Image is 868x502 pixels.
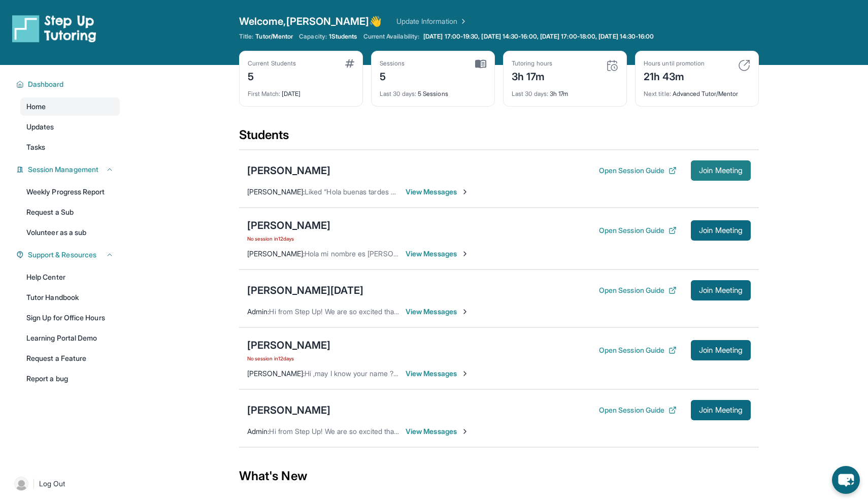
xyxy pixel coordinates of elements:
[247,427,269,436] span: Admin :
[599,345,677,355] button: Open Session Guide
[255,32,293,41] span: Tutor/Mentor
[406,187,469,197] span: View Messages
[24,250,114,260] button: Support & Resources
[247,235,330,243] span: No session in 12 days
[239,14,382,28] span: Welcome, [PERSON_NAME] 👋
[20,118,120,136] a: Updates
[691,280,751,300] button: Join Meeting
[512,59,552,68] div: Tutoring hours
[247,369,305,378] span: [PERSON_NAME] :
[475,59,486,69] img: card
[457,16,468,26] img: Chevron Right
[599,165,677,176] button: Open Session Guide
[20,370,120,388] a: Report a bug
[247,163,330,178] div: [PERSON_NAME]
[421,32,656,41] a: [DATE] 17:00-19:30, [DATE] 14:30-16:00, [DATE] 17:00-18:00, [DATE] 14:30-16:00
[20,349,120,367] a: Request a Feature
[247,283,363,297] div: [PERSON_NAME][DATE]
[26,142,45,152] span: Tasks
[461,370,469,378] img: Chevron-Right
[512,68,552,84] div: 3h 17m
[28,164,98,175] span: Session Management
[20,203,120,221] a: Request a Sub
[699,227,743,233] span: Join Meeting
[423,32,654,41] span: [DATE] 17:00-19:30, [DATE] 14:30-16:00, [DATE] 17:00-18:00, [DATE] 14:30-16:00
[247,307,269,316] span: Admin :
[299,32,327,41] span: Capacity:
[305,249,525,258] span: Hola mi nombre es [PERSON_NAME] y soy el papá [PERSON_NAME]
[406,426,469,437] span: View Messages
[26,102,46,112] span: Home
[832,466,860,494] button: chat-button
[738,59,750,72] img: card
[644,90,671,97] span: Next title :
[248,59,296,68] div: Current Students
[26,122,54,132] span: Updates
[691,160,751,181] button: Join Meeting
[247,403,330,417] div: [PERSON_NAME]
[691,340,751,360] button: Join Meeting
[461,308,469,316] img: Chevron-Right
[247,187,305,196] span: [PERSON_NAME] :
[512,90,548,97] span: Last 30 days :
[12,14,96,43] img: logo
[461,188,469,196] img: Chevron-Right
[248,84,354,98] div: [DATE]
[20,138,120,156] a: Tasks
[599,405,677,415] button: Open Session Guide
[28,250,96,260] span: Support & Resources
[239,32,253,41] span: Title:
[20,309,120,327] a: Sign Up for Office Hours
[606,59,618,72] img: card
[248,90,280,97] span: First Match :
[699,287,743,293] span: Join Meeting
[239,127,759,149] div: Students
[20,288,120,307] a: Tutor Handbook
[247,249,305,258] span: [PERSON_NAME] :
[380,90,416,97] span: Last 30 days :
[14,477,28,491] img: user-img
[699,168,743,174] span: Join Meeting
[20,183,120,201] a: Weekly Progress Report
[699,347,743,353] span: Join Meeting
[247,218,330,232] div: [PERSON_NAME]
[305,187,601,196] span: Liked “Hola buenas tardes Mi hijo [PERSON_NAME] se conectara alas 3 pm muchas gracias.”
[380,84,486,98] div: 5 Sessions
[329,32,357,41] span: 1 Students
[32,478,35,490] span: |
[691,220,751,241] button: Join Meeting
[461,427,469,436] img: Chevron-Right
[380,59,405,68] div: Sessions
[406,249,469,259] span: View Messages
[239,454,759,498] div: What's New
[20,268,120,286] a: Help Center
[699,407,743,413] span: Join Meeting
[10,473,120,495] a: |Log Out
[247,338,330,352] div: [PERSON_NAME]
[20,97,120,116] a: Home
[691,400,751,420] button: Join Meeting
[363,32,419,41] span: Current Availability:
[599,285,677,295] button: Open Session Guide
[345,59,354,68] img: card
[599,225,677,236] button: Open Session Guide
[28,79,64,89] span: Dashboard
[248,68,296,84] div: 5
[461,250,469,258] img: Chevron-Right
[380,68,405,84] div: 5
[512,84,618,98] div: 3h 17m
[305,369,618,378] span: Hi ,may I know your name ? Sure thanks for update .will wait for next information to start the cl...
[644,68,705,84] div: 21h 43m
[20,223,120,242] a: Volunteer as a sub
[406,307,469,317] span: View Messages
[396,16,468,26] a: Update Information
[39,479,65,489] span: Log Out
[247,354,330,362] span: No session in 12 days
[644,59,705,68] div: Hours until promotion
[644,84,750,98] div: Advanced Tutor/Mentor
[24,79,114,89] button: Dashboard
[406,369,469,379] span: View Messages
[20,329,120,347] a: Learning Portal Demo
[24,164,114,175] button: Session Management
